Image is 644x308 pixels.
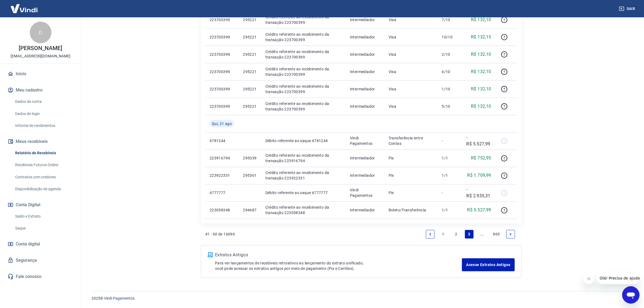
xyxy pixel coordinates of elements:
p: Intermediador [350,208,380,213]
p: Intermediador [350,17,380,22]
p: Crédito referente ao recebimento da transação 223700399 [265,32,341,42]
p: - [442,190,458,196]
a: Acesse Extratos Antigos [462,258,515,271]
p: 295221 [243,104,256,109]
img: Vindi [6,0,42,17]
a: Informe de rendimentos [13,120,74,131]
p: [PERSON_NAME] [19,45,62,51]
img: ícone [208,253,213,257]
a: Jump forward [478,230,487,239]
p: Vindi Pagamentos [350,188,380,198]
p: 6777777 [210,190,234,196]
a: Page 1 [439,230,448,239]
p: Pix [389,156,433,161]
p: Vindi Pagamentos [350,136,380,146]
p: 1/1 [442,208,458,213]
p: 2025 © [92,296,631,302]
a: Recebíveis Futuros Online [13,159,74,171]
a: Disponibilização de agenda [13,184,74,195]
p: 295221 [243,17,256,22]
button: Conta Digital [6,199,74,211]
p: R$ 132,10 [471,103,492,110]
p: 295339 [243,156,256,161]
p: Crédito referente ao recebimento da transação 223058348 [265,205,341,216]
p: Crédito referente ao recebimento da transação 223700399 [265,101,341,112]
a: Saldo e Extrato [13,211,74,222]
p: Transferência entre Contas [389,136,433,146]
p: R$ 5.527,99 [467,207,491,214]
p: 223916794 [210,156,234,161]
a: Fale conosco [6,271,74,283]
p: 295221 [243,86,256,92]
a: Next page [506,230,515,239]
p: 1/1 [442,173,458,178]
p: R$ 132,15 [471,34,492,40]
p: Para ver lançamentos de recebíveis retroativos ao lançamento do extrato unificado, você pode aces... [215,261,462,271]
p: 6781244 [210,138,234,144]
p: 223700399 [210,86,234,92]
p: - [442,138,458,144]
p: Intermediador [350,52,380,57]
p: Visa [389,104,433,109]
a: Segurança [6,254,74,266]
p: R$ 132,10 [471,17,492,23]
p: 295221 [243,69,256,74]
p: Débito referente ao saque 6781244 [265,138,341,144]
p: Intermediador [350,34,380,40]
p: 5/10 [442,104,458,109]
p: 223922331 [210,173,234,178]
p: 223700399 [210,17,234,22]
a: Previous page [426,230,435,239]
p: 223058348 [210,208,234,213]
a: Conta digital [6,238,74,250]
p: 295221 [243,52,256,57]
p: 223700399 [210,52,234,57]
p: Intermediador [350,104,380,109]
a: Saque [13,223,74,234]
p: Pix [389,173,433,178]
p: 294687 [243,208,256,213]
a: Contratos com credores [13,172,74,183]
p: Débito referente ao saque 6777777 [265,190,341,196]
span: Qui, 21 ago [212,121,232,126]
p: 223700399 [210,69,234,74]
p: Visa [389,34,433,40]
a: Page 3 is your current page [465,230,474,239]
p: R$ 132,10 [471,86,492,92]
a: Page 2 [452,230,461,239]
span: Conta digital [16,240,40,248]
p: 2/10 [442,52,458,57]
p: -R$ 2.935,31 [467,186,491,199]
p: 223700399 [210,34,234,40]
p: R$ 132,10 [471,51,492,58]
p: Crédito referente ao recebimento da transação 223916794 [265,153,341,164]
p: R$ 1.709,99 [467,172,491,179]
p: Intermediador [350,86,380,92]
ul: Pagination [424,228,517,241]
p: Crédito referente ao recebimento da transação 223700399 [265,66,341,77]
iframe: Mensagem da empresa [597,272,640,284]
p: Visa [389,69,433,74]
p: 7/10 [442,17,458,22]
p: 1/1 [442,156,458,161]
p: Visa [389,52,433,57]
p: [EMAIL_ADDRESS][DOMAIN_NAME] [11,53,70,59]
p: 10/10 [442,34,458,40]
p: 295221 [243,34,256,40]
p: Crédito referente ao recebimento da transação 223922331 [265,170,341,181]
div: D [30,22,51,43]
button: Meu cadastro [6,84,74,96]
p: Crédito referente ao recebimento da transação 223700399 [265,49,341,60]
button: Meus recebíveis [6,136,74,148]
p: 223700399 [210,104,234,109]
span: Olá! Precisa de ajuda? [3,4,45,8]
a: Relatório de Recebíveis [13,148,74,159]
p: Visa [389,86,433,92]
a: Dados da conta [13,96,74,107]
button: Sair [618,4,638,14]
p: Boleto/Transferência [389,208,433,213]
a: Page 805 [491,230,502,239]
p: R$ 752,95 [471,155,492,162]
p: 1/10 [442,86,458,92]
p: -R$ 5.527,99 [467,135,491,148]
